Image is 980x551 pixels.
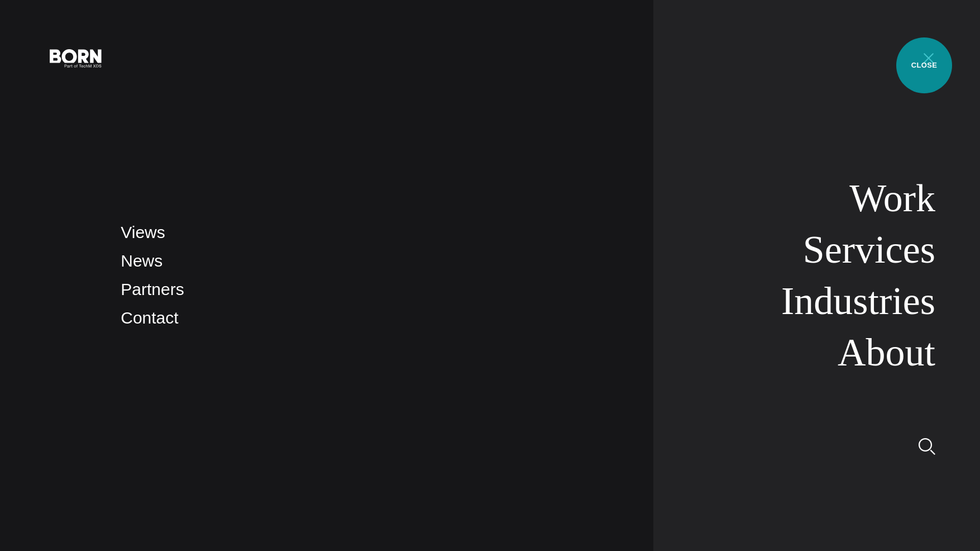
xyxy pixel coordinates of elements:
[919,438,935,455] img: Search
[838,331,935,374] a: About
[121,223,165,241] a: Views
[121,308,178,327] a: Contact
[121,251,162,270] a: News
[781,279,935,322] a: Industries
[849,177,935,220] a: Work
[915,46,942,69] button: Open
[803,228,935,271] a: Services
[121,280,184,298] a: Partners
